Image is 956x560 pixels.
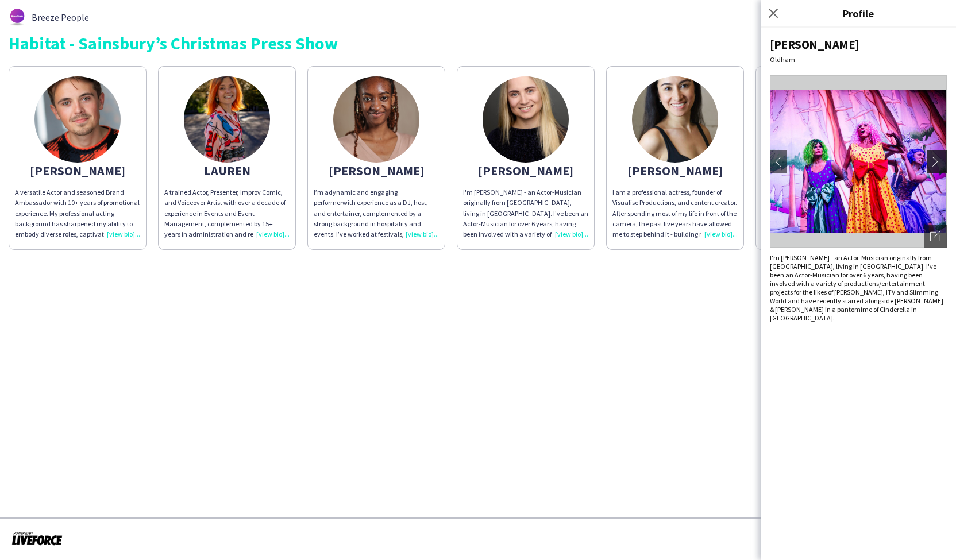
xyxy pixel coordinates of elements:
img: thumb-67939756c784b.jpg [483,76,569,163]
h3: Profile [761,6,956,21]
div: [PERSON_NAME] [463,165,588,176]
div: Habitat - Sainsbury’s Christmas Press Show [9,34,947,52]
p: I am a professional actress, founder of Visualise Productions, and content creator. After spendin... [612,187,738,240]
div: Oldham [770,55,947,64]
img: thumb-680223a919afd.jpeg [184,76,270,163]
span: Breeze People [32,12,89,22]
div: [PERSON_NAME] [15,165,140,176]
img: Powered by Liveforce [11,530,63,546]
div: [PERSON_NAME] [770,37,947,52]
div: LAUREN [164,165,290,176]
img: Crew avatar or photo [770,75,947,248]
p: I’m a with experience as a DJ, host, and entertainer, complemented by a strong background in hosp... [314,187,439,240]
div: Open photos pop-in [924,225,947,248]
img: thumb-d5aee523-40d6-4e9c-b31e-cecc7521bdde.jpg [333,76,419,163]
div: I'm [PERSON_NAME] - an Actor-Musician originally from [GEOGRAPHIC_DATA], living in [GEOGRAPHIC_DA... [463,187,588,240]
p: A trained Actor, Presenter, Improv Comic, and Voiceover Artist with over a decade of experience i... [164,187,290,240]
img: thumb-a09f3048-50e3-41d2-a9e6-cd409721d296.jpg [34,76,121,163]
div: [PERSON_NAME] [612,165,738,176]
div: I'm [PERSON_NAME] - an Actor-Musician originally from [GEOGRAPHIC_DATA], living in [GEOGRAPHIC_DA... [770,253,947,322]
p: A versatile Actor and seasoned Brand Ambassador with 10+ years of promotional experience. My prof... [15,187,140,240]
div: [PERSON_NAME] [314,165,439,176]
img: thumb-66169aa008a5a.jpeg [632,76,718,163]
img: thumb-62876bd588459.png [9,9,26,26]
span: dynamic and engaging performer [314,188,398,207]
